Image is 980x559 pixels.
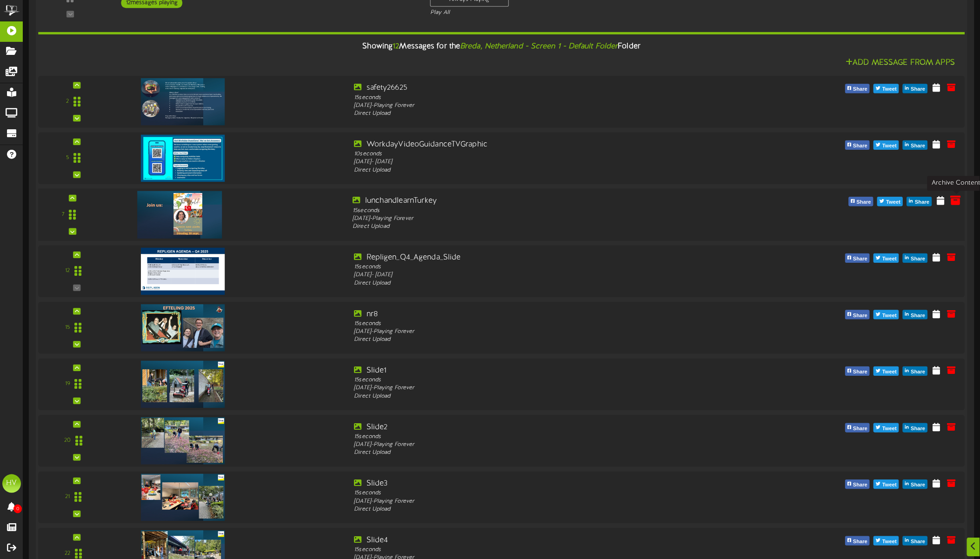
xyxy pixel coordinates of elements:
span: Tweet [880,141,899,151]
span: Tweet [885,197,903,207]
div: Direct Upload [354,166,727,174]
div: Direct Upload [354,506,727,513]
img: a7585e91-66be-43fd-8808-2e9d62b09e10.jpg [141,304,225,351]
span: Tweet [880,85,899,95]
div: WorkdayVideoGuidanceTVGraphic [354,140,727,150]
div: 20 [64,437,71,445]
button: Tweet [878,197,903,206]
div: 15 seconds [354,433,727,441]
div: Play All [430,9,651,17]
div: Direct Upload [353,223,728,231]
img: 6219f801-3cc3-44bb-9c8e-e8fba0354c45.jpg [141,248,225,295]
button: Share [907,197,932,206]
img: 1f101ae9-4f82-4e61-af4c-04504849ab29.jpg [141,361,225,408]
button: Share [845,310,870,319]
span: Share [851,141,869,151]
span: Share [909,254,927,264]
div: [DATE] - Playing Forever [354,102,727,110]
button: Tweet [874,253,900,263]
div: 10 seconds [354,150,727,158]
button: Tweet [874,423,900,433]
span: Share [909,311,927,321]
div: 15 seconds [354,93,727,101]
button: Share [903,479,927,489]
button: Share [903,84,927,93]
button: Tweet [874,536,900,546]
button: Share [903,536,927,546]
span: Share [851,85,869,95]
div: 19 [65,380,70,388]
button: Share [845,366,870,376]
span: Share [851,367,869,377]
span: Share [851,424,869,434]
button: Share [903,310,927,319]
div: 15 seconds [354,320,727,328]
span: Share [855,197,873,207]
div: Slide3 [354,479,727,489]
button: Share [845,479,870,489]
span: Share [851,537,869,547]
button: Share [845,140,870,150]
img: 6f7878a3-c9ea-4379-9c39-50e255327f17.jpg [141,474,225,521]
div: Slide2 [354,422,727,433]
div: 22 [65,550,70,558]
span: 0 [13,505,22,513]
img: 4b5f8395-d7fd-451a-ab6b-28c953cd5b74.jpg [141,78,225,125]
div: Direct Upload [354,393,727,400]
div: 15 seconds [354,546,727,554]
button: Share [903,253,927,263]
div: lunchandlearnTurkey [353,196,728,206]
div: Showing Messages for the Folder [31,37,972,57]
div: Direct Upload [354,449,727,457]
button: Share [903,366,927,376]
button: Add Message From Apps [843,57,958,69]
div: Direct Upload [354,279,727,287]
span: Tweet [880,424,899,434]
span: Share [909,480,927,490]
button: Share [845,253,870,263]
span: Tweet [880,254,899,264]
button: Tweet [874,366,900,376]
div: [DATE] - Playing Forever [353,215,728,223]
div: 15 seconds [354,489,727,497]
span: Share [851,480,869,490]
span: Share [909,367,927,377]
img: 6ffdeb20-52ae-49eb-96e2-519ea0731480.jpg [141,135,225,182]
div: 12 [65,267,70,275]
div: Direct Upload [354,336,727,344]
span: Share [913,197,931,207]
span: Share [851,311,869,321]
div: nr8 [354,309,727,319]
div: 15 [65,324,70,332]
div: [DATE] - [DATE] [354,158,727,166]
div: 15 seconds [354,263,727,271]
div: HV [2,474,21,493]
img: 67307359-7bf6-4be2-8547-a7157b939505.jpg [141,417,225,464]
img: c189ef49-b859-4d81-a5e7-f0da6eb4ad2e.jpg [137,191,222,239]
div: Direct Upload [354,110,727,118]
button: Share [903,140,927,150]
div: [DATE] - Playing Forever [354,328,727,336]
div: [DATE] - Playing Forever [354,441,727,449]
div: 15 seconds [353,206,728,215]
span: Share [909,424,927,434]
div: 15 seconds [354,376,727,384]
button: Tweet [874,479,900,489]
span: Share [851,254,869,264]
button: Share [845,84,870,93]
div: Repligen_Q4_Agenda_Slide [354,253,727,263]
span: Tweet [880,311,899,321]
div: Slide4 [354,535,727,546]
button: Tweet [874,84,900,93]
div: Slide1 [354,366,727,376]
div: [DATE] - Playing Forever [354,498,727,506]
i: Breda, Netherland - Screen 1 - Default Folder [460,42,618,51]
div: [DATE] - [DATE] [354,271,727,279]
span: Tweet [880,480,899,490]
button: Tweet [874,310,900,319]
div: 21 [65,493,70,501]
span: Tweet [880,367,899,377]
span: Tweet [880,537,899,547]
span: Share [909,537,927,547]
div: [DATE] - Playing Forever [354,385,727,393]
